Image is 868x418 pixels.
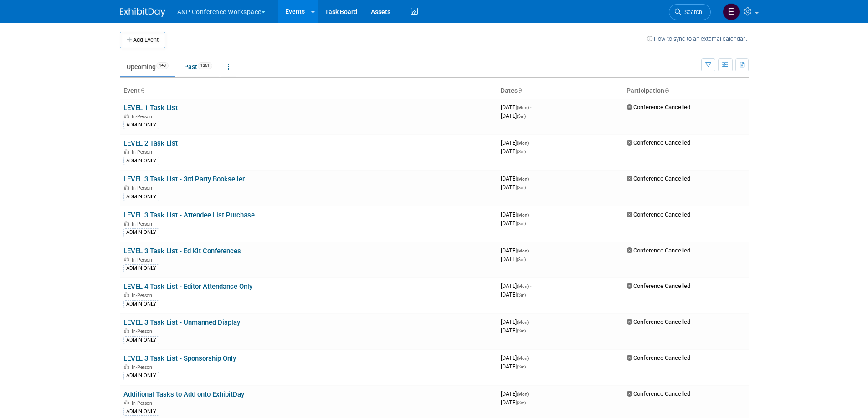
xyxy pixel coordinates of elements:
a: LEVEL 3 Task List - Ed Kit Conferences [123,247,241,255]
span: In-Person [132,185,155,191]
span: [DATE] [501,220,526,227]
span: In-Person [132,364,155,370]
span: (Sat) [517,292,526,297]
span: (Sat) [517,114,526,119]
span: (Sat) [517,257,526,262]
span: (Mon) [517,320,529,325]
span: - [530,247,531,254]
span: - [530,318,531,325]
span: [DATE] [501,211,531,218]
span: (Sat) [517,364,526,369]
a: LEVEL 3 Task List - Attendee List Purchase [123,211,255,219]
div: ADMIN ONLY [123,300,159,308]
span: In-Person [132,257,155,263]
span: (Sat) [517,221,526,226]
span: Conference Cancelled [627,104,690,111]
span: - [530,354,531,361]
img: In-Person Event [124,292,129,297]
span: (Sat) [517,185,526,190]
a: Search [669,4,711,20]
span: [DATE] [501,139,531,146]
span: (Mon) [517,284,529,289]
a: LEVEL 2 Task List [123,139,178,147]
span: (Mon) [517,392,529,397]
span: [DATE] [501,354,531,361]
span: Conference Cancelled [627,247,690,254]
a: Additional Tasks to Add onto ExhibitDay [123,390,244,398]
span: (Sat) [517,149,526,154]
div: ADMIN ONLY [123,408,159,416]
span: Search [681,9,702,15]
div: ADMIN ONLY [123,193,159,201]
img: In-Person Event [124,257,129,262]
a: Sort by Event Name [140,87,144,94]
span: 143 [156,62,169,69]
span: (Mon) [517,105,529,110]
span: (Mon) [517,212,529,217]
span: - [530,175,531,182]
span: (Mon) [517,356,529,361]
span: [DATE] [501,104,531,111]
span: [DATE] [501,148,526,155]
span: (Sat) [517,400,526,405]
a: How to sync to an external calendar... [647,35,749,42]
span: In-Person [132,400,155,406]
a: Past1361 [177,58,219,76]
span: Conference Cancelled [627,175,690,182]
a: LEVEL 3 Task List - Unmanned Display [123,318,240,327]
img: In-Person Event [124,364,129,369]
span: Conference Cancelled [627,354,690,361]
a: LEVEL 1 Task List [123,104,178,112]
span: - [530,104,531,111]
span: [DATE] [501,399,526,406]
span: (Mon) [517,141,529,146]
a: Upcoming143 [120,58,175,76]
span: (Sat) [517,328,526,333]
span: [DATE] [501,282,531,289]
span: - [530,390,531,397]
span: - [530,211,531,218]
span: [DATE] [501,175,531,182]
div: ADMIN ONLY [123,157,159,165]
img: In-Person Event [124,185,129,190]
img: ExhibitDay [120,8,165,17]
span: Conference Cancelled [627,318,690,325]
div: ADMIN ONLY [123,264,159,272]
a: LEVEL 3 Task List - 3rd Party Bookseller [123,175,245,183]
span: In-Person [132,114,155,120]
span: [DATE] [501,390,531,397]
span: Conference Cancelled [627,139,690,146]
span: [DATE] [501,327,526,334]
span: Conference Cancelled [627,211,690,218]
span: Conference Cancelled [627,282,690,289]
span: [DATE] [501,256,526,262]
a: Sort by Start Date [518,87,522,94]
span: - [530,139,531,146]
span: 1361 [198,62,212,69]
div: ADMIN ONLY [123,372,159,380]
div: ADMIN ONLY [123,121,159,129]
span: In-Person [132,292,155,298]
span: [DATE] [501,112,526,119]
img: In-Person Event [124,400,129,405]
div: ADMIN ONLY [123,336,159,344]
span: - [530,282,531,289]
th: Dates [497,83,623,99]
img: In-Person Event [124,114,129,118]
img: In-Person Event [124,328,129,333]
th: Event [120,83,497,99]
span: [DATE] [501,184,526,191]
span: In-Person [132,221,155,227]
th: Participation [623,83,749,99]
span: [DATE] [501,291,526,298]
span: (Mon) [517,176,529,181]
button: Add Event [120,32,165,48]
a: Sort by Participation Type [664,87,669,94]
span: [DATE] [501,318,531,325]
span: In-Person [132,328,155,334]
a: LEVEL 4 Task List - Editor Attendance Only [123,282,252,291]
a: LEVEL 3 Task List - Sponsorship Only [123,354,236,363]
img: In-Person Event [124,221,129,226]
span: [DATE] [501,363,526,370]
span: (Mon) [517,248,529,253]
